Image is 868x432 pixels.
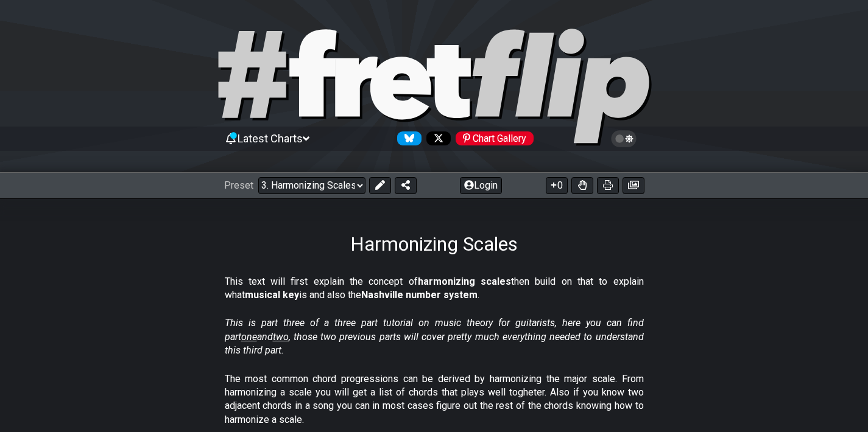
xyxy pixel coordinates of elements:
[597,177,619,194] button: Print
[418,276,511,287] strong: harmonizing scales
[224,179,253,191] span: Preset
[623,177,644,194] button: Create image
[245,289,299,301] strong: musical key
[422,131,451,145] a: Follow #fretflip at X
[392,131,422,145] a: Follow #fretflip at Bluesky
[273,331,289,343] span: two
[350,232,518,256] h1: Harmonizing Scales
[238,132,303,145] span: Latest Charts
[241,331,257,343] span: one
[258,177,365,194] select: Preset
[451,131,534,145] a: #fretflip at Pinterest
[369,177,391,194] button: Edit Preset
[225,275,644,302] p: This text will first explain the concept of then build on that to explain what is and also the .
[361,289,478,301] strong: Nashville number system
[395,177,417,194] button: Share Preset
[456,131,534,145] div: Chart Gallery
[225,372,644,427] p: The most common chord progressions can be derived by harmonizing the major scale. From harmonizin...
[546,177,568,194] button: 0
[225,317,644,356] em: This is part three of a three part tutorial on music theory for guitarists, here you can find par...
[460,177,502,194] button: Login
[617,133,631,144] span: Toggle light / dark theme
[571,177,593,194] button: Toggle Dexterity for all fretkits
